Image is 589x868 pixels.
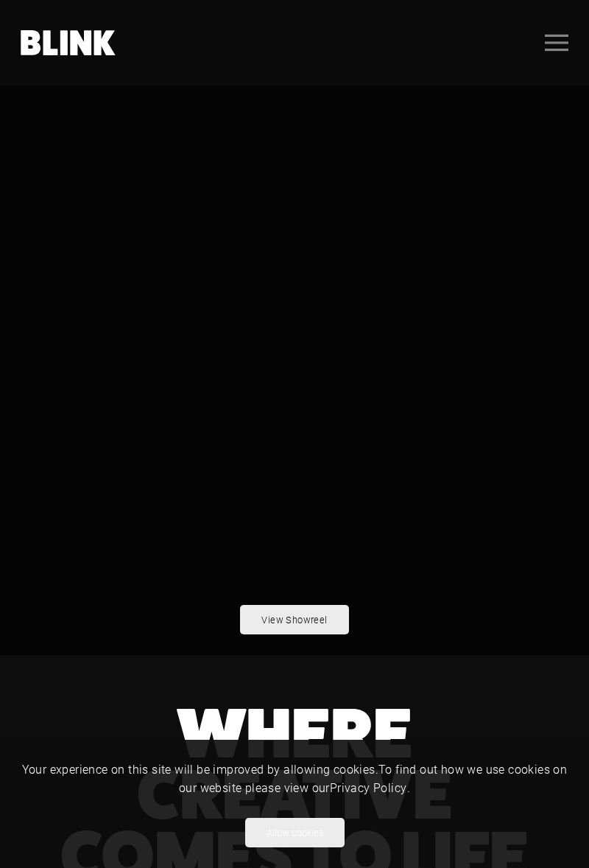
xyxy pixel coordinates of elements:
[261,613,327,626] nobr: View Showreel
[545,21,568,65] a: Open menu
[22,761,568,795] span: Your experience on this site will be improved by allowing cookies. To find out how we use cookies...
[245,818,345,847] button: Allow cookies
[330,780,407,795] a: Privacy Policy
[240,605,348,634] a: View Showreel
[21,30,116,55] a: Home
